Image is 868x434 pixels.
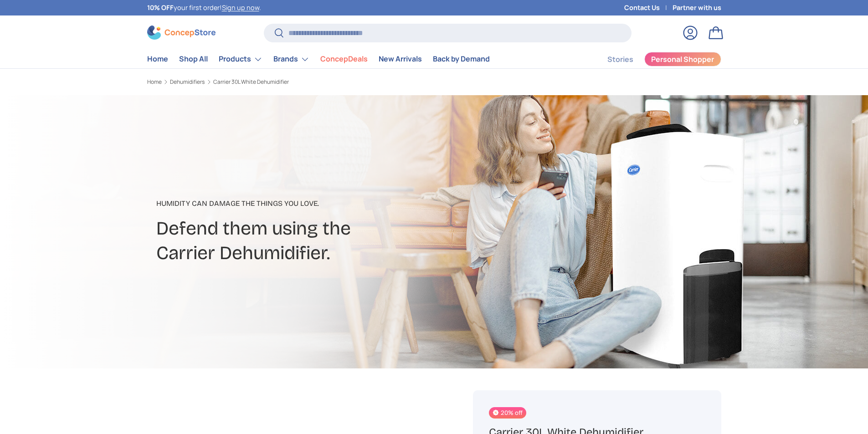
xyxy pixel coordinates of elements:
[268,50,315,68] summary: Brands
[147,3,261,13] p: your first order! .
[320,50,368,68] a: ConcepDeals
[673,3,721,13] a: Partner with us
[644,52,721,66] a: Personal Shopper
[433,50,490,68] a: Back by Demand
[147,78,452,86] nav: Breadcrumbs
[651,56,714,63] span: Personal Shopper
[147,50,490,68] nav: Primary
[379,50,422,68] a: New Arrivals
[213,79,289,85] a: Carrier 30L White Dehumidifier
[213,50,268,68] summary: Products
[586,50,721,68] nav: Secondary
[489,407,526,419] span: 20% off
[222,3,259,12] a: Sign up now
[170,79,205,85] a: Dehumidifiers
[156,198,506,209] p: Humidity can damage the things you love.
[156,216,506,266] h2: Defend them using the Carrier Dehumidifier.
[273,50,309,68] a: Brands
[147,3,174,12] strong: 10% OFF
[179,50,208,68] a: Shop All
[624,3,673,13] a: Contact Us
[147,50,168,68] a: Home
[219,50,262,68] a: Products
[147,79,162,85] a: Home
[607,51,633,68] a: Stories
[147,26,216,40] img: ConcepStore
